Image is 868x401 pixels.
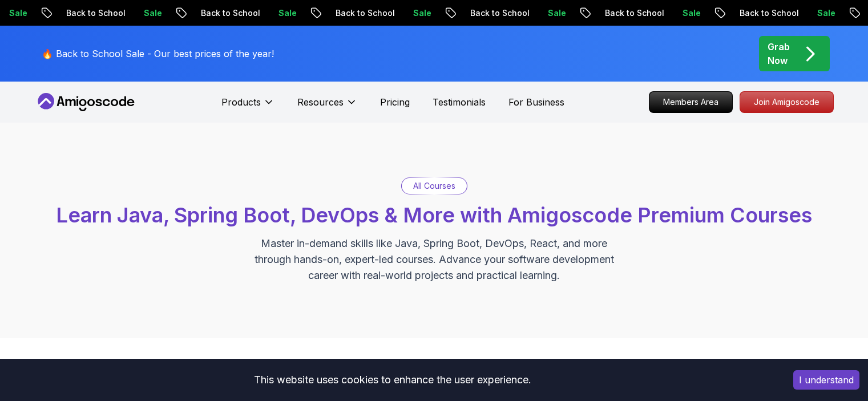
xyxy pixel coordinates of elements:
[413,180,455,192] p: All Courses
[191,7,269,19] p: Back to School
[649,91,733,113] a: Members Area
[380,95,410,109] a: Pricing
[297,95,344,109] p: Resources
[221,95,274,118] button: Products
[403,7,440,19] p: Sale
[538,7,575,19] p: Sale
[673,7,709,19] p: Sale
[56,202,812,228] span: Learn Java, Spring Boot, DevOps & More with Amigoscode Premium Courses
[134,7,171,19] p: Sale
[297,95,357,118] button: Resources
[740,92,833,112] p: Join Amigoscode
[740,91,834,113] a: Join Amigoscode
[461,7,538,19] p: Back to School
[42,47,274,60] p: 🔥 Back to School Sale - Our best prices of the year!
[433,95,486,109] a: Testimonials
[326,7,403,19] p: Back to School
[768,40,790,67] p: Grab Now
[508,95,564,109] a: For Business
[221,95,261,109] p: Products
[649,92,732,112] p: Members Area
[56,7,134,19] p: Back to School
[808,7,844,19] p: Sale
[595,7,673,19] p: Back to School
[269,7,305,19] p: Sale
[243,236,626,283] p: Master in-demand skills like Java, Spring Boot, DevOps, React, and more through hands-on, expert-...
[9,367,776,392] div: This website uses cookies to enhance the user experience.
[730,7,808,19] p: Back to School
[793,370,859,390] button: Accept cookies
